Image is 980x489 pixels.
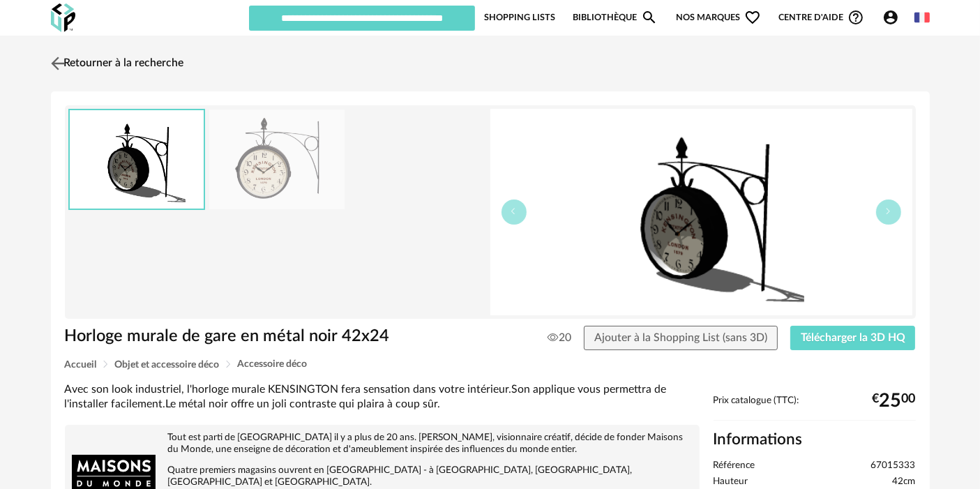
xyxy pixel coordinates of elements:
span: 42cm [893,476,916,488]
span: Account Circle icon [882,9,905,26]
span: Accueil [65,360,97,370]
img: svg+xml;base64,PHN2ZyB3aWR0aD0iMjQiIGhlaWdodD0iMjQiIHZpZXdCb3g9IjAgMCAyNCAyNCIgZmlsbD0ibm9uZSIgeG... [47,53,68,73]
span: Heart Outline icon [744,9,761,26]
img: thumbnail.png [490,109,912,315]
button: Télécharger la 3D HQ [790,326,916,351]
span: Help Circle Outline icon [847,9,864,26]
span: Accessoire déco [238,359,308,369]
a: Retourner à la recherche [47,48,184,79]
div: Prix catalogue (TTC): [714,395,916,421]
div: € 00 [873,396,916,407]
span: Ajouter à la Shopping List (sans 3D) [594,332,767,343]
img: OXP [51,3,75,32]
span: Hauteur [714,476,748,488]
a: BibliothèqueMagnify icon [573,4,658,31]
span: Référence [714,460,755,472]
span: Centre d'aideHelp Circle Outline icon [778,9,864,26]
span: 25 [880,396,902,407]
span: Nos marques [676,4,761,31]
p: Tout est parti de [GEOGRAPHIC_DATA] il y a plus de 20 ans. [PERSON_NAME], visionnaire créatif, dé... [72,432,693,456]
button: Ajouter à la Shopping List (sans 3D) [584,326,778,351]
h2: Informations [714,430,916,450]
span: Télécharger la 3D HQ [801,332,905,343]
img: thumbnail.png [70,110,204,209]
a: Shopping Lists [484,4,555,31]
div: Breadcrumb [65,359,916,370]
span: Magnify icon [641,9,658,26]
img: fr [914,10,930,25]
p: Quatre premiers magasins ouvrent en [GEOGRAPHIC_DATA] - à [GEOGRAPHIC_DATA], [GEOGRAPHIC_DATA], [... [72,465,693,488]
img: horloge-murale-de-gare-en-metal-noir-42x24-1000-7-13-67015333_2.jpg [209,110,345,209]
span: Account Circle icon [882,9,899,26]
span: 20 [548,331,571,345]
div: Avec son look industriel, l'horloge murale KENSINGTON fera sensation dans votre intérieur.Son app... [65,382,700,412]
span: 67015333 [871,460,916,472]
h1: Horloge murale de gare en métal noir 42x24 [65,326,412,347]
span: Objet et accessoire déco [115,360,220,370]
